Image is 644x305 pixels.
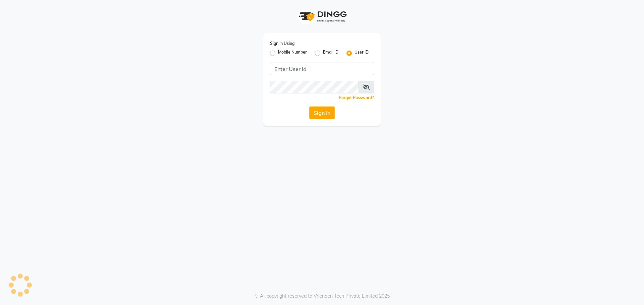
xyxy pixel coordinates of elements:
[295,7,349,26] img: logo1.svg
[270,63,374,75] input: Username
[270,81,359,93] input: Username
[278,49,307,57] label: Mobile Number
[323,49,338,57] label: Email ID
[339,95,374,100] a: Forgot Password?
[355,49,369,57] label: User ID
[309,106,335,119] button: Sign In
[270,41,296,47] label: Sign In Using:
